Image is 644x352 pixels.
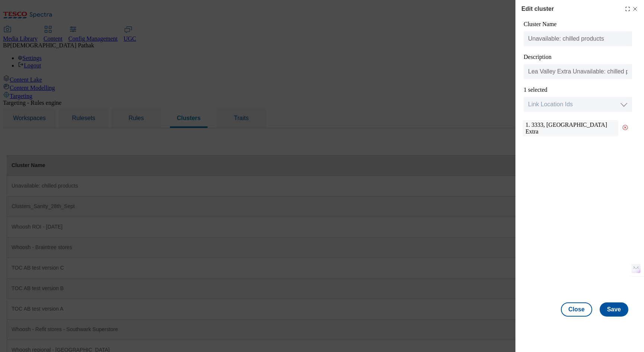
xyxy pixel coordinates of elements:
div: 1 selected [524,87,632,93]
input: Cluster Name [524,31,632,46]
h4: Edit cluster [521,4,554,13]
label: Cluster Name [524,21,556,27]
button: Close [561,302,592,317]
label: Description [524,54,552,60]
div: 1. 3333, [GEOGRAPHIC_DATA] Extra [523,120,618,136]
button: Save [600,302,628,317]
input: Description [524,64,632,79]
